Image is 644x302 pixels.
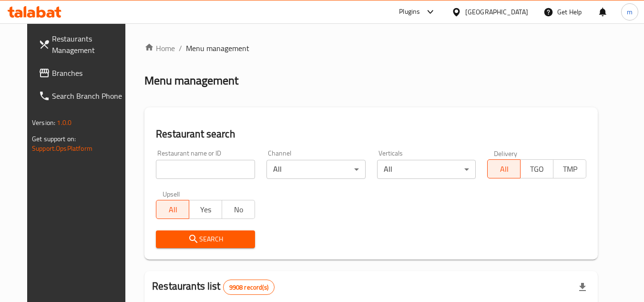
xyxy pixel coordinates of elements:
button: All [487,159,521,178]
span: Restaurants Management [52,33,127,56]
div: All [266,160,366,179]
input: Search for restaurant name or ID.. [156,160,255,179]
div: Plugins [399,6,420,18]
button: No [222,200,255,219]
nav: breadcrumb [144,42,598,54]
div: All [377,160,476,179]
a: Search Branch Phone [31,84,135,107]
li: / [179,42,182,54]
span: No [226,203,251,217]
button: Yes [189,200,222,219]
span: TGO [524,162,550,176]
span: TMP [557,162,583,176]
span: m [627,7,633,17]
h2: Restaurant search [156,127,586,141]
button: All [156,200,189,219]
div: Export file [571,276,594,299]
div: [GEOGRAPHIC_DATA] [465,7,528,17]
span: 1.0.0 [57,116,72,129]
span: Branches [52,67,127,79]
h2: Restaurants list [152,279,275,295]
button: Search [156,230,255,248]
span: Search Branch Phone [52,90,127,102]
a: Restaurants Management [31,27,135,62]
h2: Menu management [144,73,238,88]
label: Delivery [494,150,518,156]
span: Yes [193,203,218,217]
a: Home [144,42,175,54]
div: Total records count [223,280,275,295]
span: Search [164,233,247,245]
span: All [491,162,517,176]
a: Branches [31,62,135,84]
span: 9908 record(s) [224,283,274,292]
span: Version: [32,116,55,129]
span: Menu management [186,42,249,54]
button: TGO [520,159,553,178]
label: Upsell [163,190,180,197]
button: TMP [553,159,586,178]
span: All [160,203,185,217]
span: Get support on: [32,133,76,145]
a: Support.OpsPlatform [32,142,92,155]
